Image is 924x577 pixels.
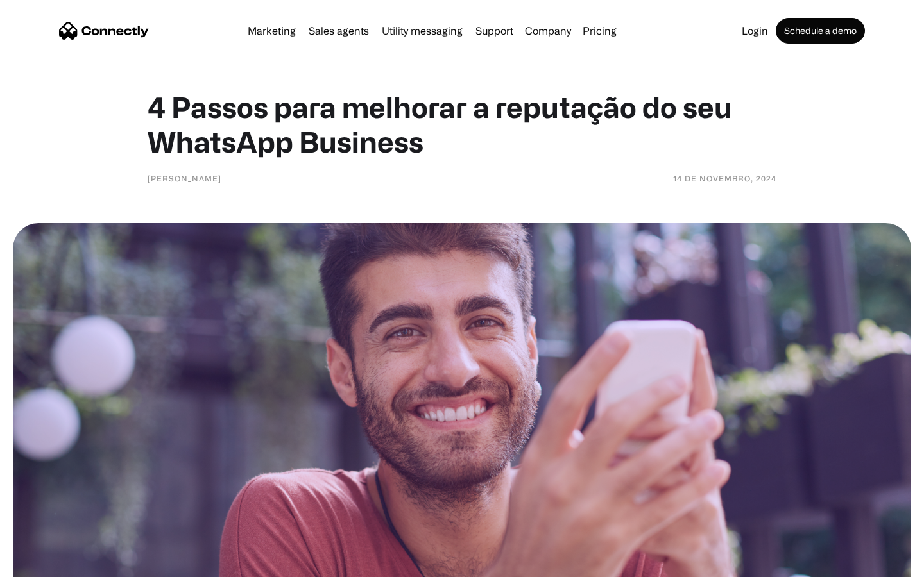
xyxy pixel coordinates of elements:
[577,26,622,36] a: Pricing
[521,22,575,40] div: Company
[525,22,571,40] div: Company
[304,26,374,36] a: Sales agents
[673,172,776,185] div: 14 de novembro, 2024
[377,26,468,36] a: Utility messaging
[470,26,518,36] a: Support
[13,555,77,573] aside: Language selected: English
[26,555,77,573] ul: Language list
[148,90,776,159] h1: 4 Passos para melhorar a reputação do seu WhatsApp Business
[148,172,221,185] div: [PERSON_NAME]
[59,21,149,40] a: home
[776,18,865,44] a: Schedule a demo
[737,26,773,36] a: Login
[243,26,301,36] a: Marketing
